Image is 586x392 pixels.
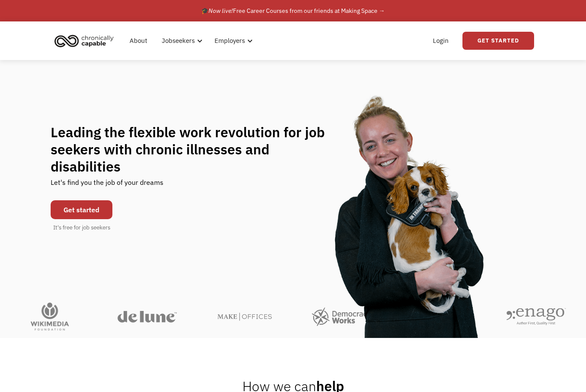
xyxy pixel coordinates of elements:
a: home [52,31,120,50]
a: Get started [51,200,112,219]
a: About [124,27,152,54]
div: 🎓 Free Career Courses from our friends at Making Space → [201,6,385,16]
div: Employers [209,27,255,54]
div: Let's find you the job of your dreams [51,175,163,196]
em: Now live! [208,7,233,15]
a: Login [428,27,454,54]
a: Get Started [462,32,534,50]
h1: Leading the flexible work revolution for job seekers with chronic illnesses and disabilities [51,124,341,175]
img: Chronically Capable logo [52,31,116,50]
div: Jobseekers [162,36,195,46]
div: Jobseekers [157,27,205,54]
div: It's free for job seekers [53,223,110,232]
div: Employers [214,36,245,46]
